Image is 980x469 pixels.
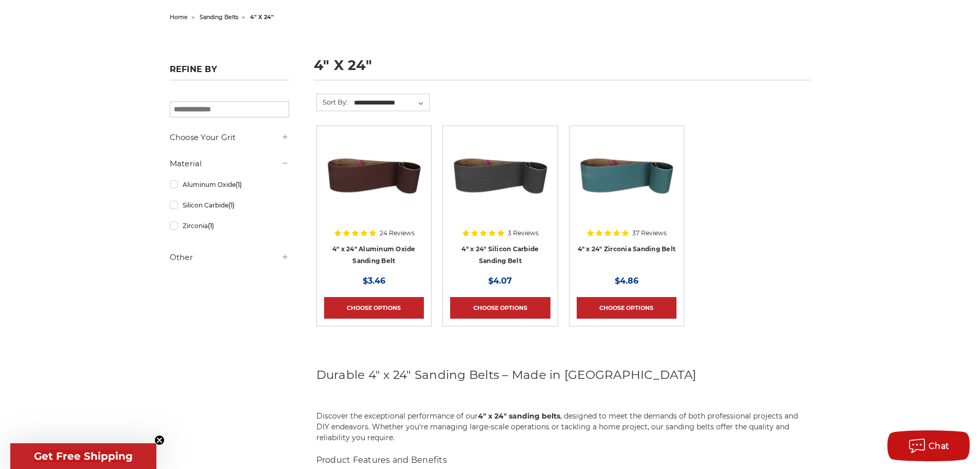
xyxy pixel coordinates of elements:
span: $4.07 [488,276,512,286]
a: Choose Options [577,297,676,319]
img: 4" x 24" Silicon Carbide File Belt [450,133,550,216]
a: Zirconia [170,217,289,235]
button: Close teaser [154,435,165,445]
a: 4" x 24" Aluminum Oxide Sanding Belt [324,133,424,265]
strong: 4" x 24" sanding belts [478,411,560,421]
h1: 4" x 24" [314,58,811,80]
label: Sort By: [317,94,348,110]
img: 4" x 24" Aluminum Oxide Sanding Belt [324,133,424,216]
select: Sort By: [352,95,429,111]
span: Product Features and Benefits [316,455,447,465]
a: 4" x 24" Silicon Carbide File Belt [450,133,550,265]
span: (1) [208,222,214,230]
h5: Other [170,251,289,264]
span: $3.46 [363,276,385,286]
span: (1) [236,181,242,188]
span: 4" x 24" [250,13,274,21]
span: Durable 4" x 24" Sanding Belts – Made in [GEOGRAPHIC_DATA] [316,368,697,382]
a: Choose Options [324,297,424,319]
a: Choose Options [450,297,550,319]
h5: Choose Your Grit [170,131,289,144]
a: sanding belts [200,13,238,21]
div: Get Free ShippingClose teaser [10,443,156,469]
a: home [170,13,188,21]
h5: Material [170,158,289,170]
span: Chat [929,441,950,451]
h5: Refine by [170,64,289,80]
span: $4.86 [615,276,638,286]
span: Discover the exceptional performance of our [316,411,478,421]
a: 4" x 24" Zirconia Sanding Belt [577,133,676,265]
img: 4" x 24" Zirconia Sanding Belt [577,133,676,216]
a: Aluminum Oxide [170,176,289,194]
button: Chat [887,430,970,461]
span: Get Free Shipping [34,450,133,462]
span: , designed to meet the demands of both professional projects and DIY endeavors. Whether you're ma... [316,411,798,442]
span: (1) [228,201,235,209]
a: Silicon Carbide [170,196,289,214]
